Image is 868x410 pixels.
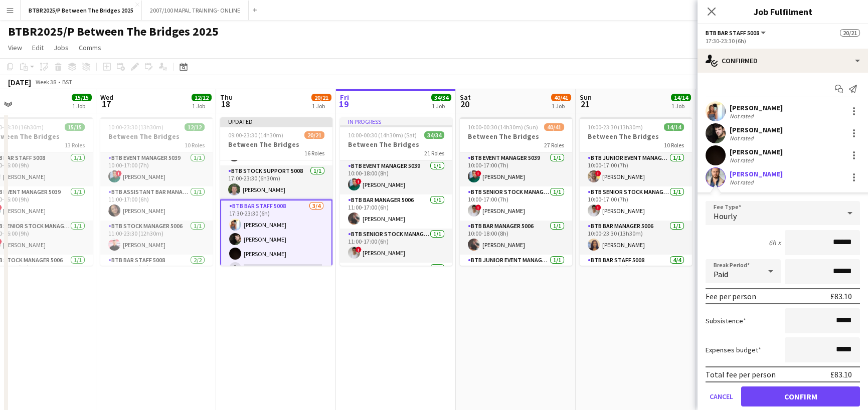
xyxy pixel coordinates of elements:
label: Expenses budget [706,345,761,354]
span: ! [116,170,122,176]
span: ! [595,170,601,176]
div: 1 Job [312,102,331,110]
span: 20 [458,98,471,110]
div: [PERSON_NAME] [730,169,783,178]
app-card-role: BTB Stock support 50081/117:00-23:30 (6h30m)[PERSON_NAME] [220,165,332,199]
span: ! [475,204,481,211]
span: 13 Roles [65,141,85,149]
app-card-role: BTB Senior Stock Manager 50061/110:00-17:00 (7h)![PERSON_NAME] [580,186,692,221]
span: 10:00-23:30 (13h30m) [588,123,643,131]
div: Fee per person [706,291,756,301]
h3: Between The Bridges [340,140,452,149]
span: View [8,43,22,52]
button: BTBR2025/P Between The Bridges 2025 [21,1,142,20]
button: 2007/100 MAPAL TRAINING- ONLINE [142,1,249,20]
div: Confirmed [698,49,868,73]
span: 40/41 [551,94,571,101]
div: Updated [220,117,332,125]
span: Paid [714,269,728,279]
span: Sun [580,93,592,102]
span: 20/21 [304,131,324,139]
span: Fri [340,93,349,102]
span: 21 Roles [424,149,444,157]
span: 14/14 [671,94,691,101]
span: ! [475,170,481,176]
span: Comms [79,43,101,52]
div: 10:00-00:30 (14h30m) (Sun)40/41Between The Bridges27 RolesBTB Event Manager 50391/110:00-17:00 (7... [460,117,572,266]
app-job-card: In progress10:00-00:30 (14h30m) (Sat)34/34Between The Bridges21 RolesBTB Event Manager 50391/110:... [340,117,452,266]
h3: Between The Bridges [220,140,332,149]
a: Edit [28,41,48,54]
a: View [4,41,26,54]
div: 1 Job [552,102,571,110]
h3: Job Fulfilment [698,5,868,18]
a: Comms [75,41,105,54]
span: 19 [338,98,349,110]
button: Confirm [741,386,860,406]
app-job-card: Updated09:00-23:30 (14h30m)20/21Between The Bridges16 Roles[PERSON_NAME]BTB Stock Manager 50061/1... [220,117,332,266]
div: Not rated [730,178,756,186]
div: £83.10 [830,291,852,301]
app-card-role: BTB Senior Stock Manager 50061/110:00-17:00 (7h)![PERSON_NAME] [460,186,572,221]
div: 6h x [769,238,781,247]
div: [PERSON_NAME] [730,147,783,156]
span: 34/34 [431,94,451,101]
div: £83.10 [830,369,852,379]
app-card-role: BTB Senior Stock Manager 50061/111:00-17:00 (6h)![PERSON_NAME] [340,229,452,263]
app-card-role: BTB Junior Event Manager 50391/110:00-17:00 (7h)![PERSON_NAME] [580,152,692,186]
div: 1 Job [192,102,211,110]
span: 18 [219,98,233,110]
span: Jobs [54,43,69,52]
div: Not rated [730,134,756,142]
div: In progress [340,117,452,125]
span: 20/21 [840,29,860,37]
app-card-role: BTB Bar Manager 50061/110:00-23:30 (13h30m)[PERSON_NAME] [580,221,692,255]
div: 10:00-23:30 (13h30m)12/12Between The Bridges10 RolesBTB Event Manager 50391/110:00-17:00 (7h)![PE... [100,117,213,266]
h3: Between The Bridges [100,132,213,141]
h3: Between The Bridges [580,132,692,141]
span: 16 Roles [304,149,324,157]
button: BTB Bar Staff 5008 [706,29,767,37]
span: 27 Roles [544,141,564,149]
span: 09:00-23:30 (14h30m) [228,131,283,139]
span: 12/12 [192,94,212,101]
span: 10 Roles [185,141,205,149]
app-card-role: BTB Bar Staff 50084/410:30-17:30 (7h) [580,255,692,332]
span: 21 [578,98,592,110]
div: [PERSON_NAME] [730,125,783,134]
span: Sat [460,93,471,102]
app-card-role: BTB Junior Event Manager 50391/110:00-20:00 (10h) [460,255,572,289]
div: Not rated [730,112,756,120]
span: 15/15 [72,94,92,101]
div: BST [62,78,72,86]
span: BTB Bar Staff 5008 [706,29,759,37]
app-card-role: BTB Stock Manager 50061/111:00-23:30 (12h30m)[PERSON_NAME] [100,221,213,255]
span: Thu [220,93,233,102]
a: Jobs [50,41,73,54]
div: Total fee per person [706,369,776,379]
span: Hourly [714,211,737,221]
span: 10:00-00:30 (14h30m) (Sun) [468,123,538,131]
app-card-role: BTB Bar Manager 50061/111:00-17:00 (6h)[PERSON_NAME] [340,194,452,229]
span: 14/14 [664,123,684,131]
div: Not rated [730,156,756,164]
div: 1 Job [671,102,690,110]
span: ! [356,247,362,253]
div: [DATE] [8,77,31,87]
button: Cancel [706,386,737,406]
app-card-role: BTB Bar Staff 50082/211:30-17:30 (6h) [100,255,213,303]
h1: BTBR2025/P Between The Bridges 2025 [8,24,219,39]
div: 1 Job [72,102,91,110]
app-card-role: BTB Assistant Bar Manager 50061/111:00-17:00 (6h)[PERSON_NAME] [100,186,213,221]
span: 10 Roles [664,141,684,149]
app-card-role: BTB Bar Manager 50061/110:00-18:00 (8h)[PERSON_NAME] [460,221,572,255]
app-job-card: 10:00-23:30 (13h30m)14/14Between The Bridges10 RolesBTB Junior Event Manager 50391/110:00-17:00 (... [580,117,692,266]
span: ! [356,178,362,184]
div: 17:30-23:30 (6h) [706,37,860,45]
span: ! [595,204,601,211]
app-card-role: BTB Event Manager 50391/110:00-18:00 (8h)![PERSON_NAME] [340,160,452,194]
span: 20/21 [311,94,331,101]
